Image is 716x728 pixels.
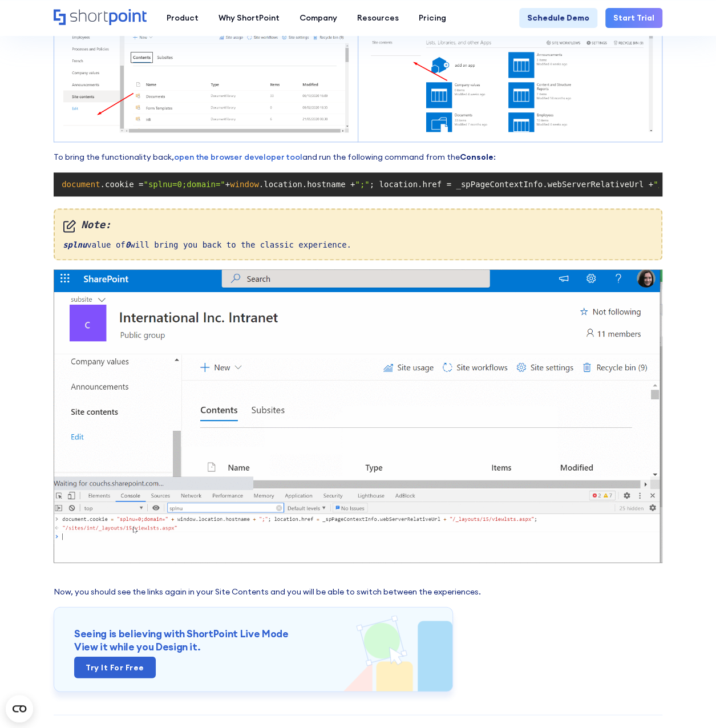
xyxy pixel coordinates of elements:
div: Product [167,12,199,24]
span: "splnu=0;domain=" [143,180,225,189]
a: Resources [347,8,408,28]
em: splnu [63,240,87,249]
iframe: Chat Widget [511,596,716,728]
p: To bring the functionality back, and run the following command from the : [54,151,662,163]
span: ; location.href = _spPageContextInfo.webServerRelativeUrl + [370,180,653,189]
button: Open CMP widget [6,695,33,722]
div: value of will bring you back to the classic experience. [54,208,662,260]
em: Note: [63,217,653,232]
span: .location.hostname + [259,180,355,189]
a: Pricing [408,8,456,28]
span: .cookie = [100,180,144,189]
div: Why ShortPoint [219,12,280,24]
strong: Console [460,152,493,162]
p: Now, you should see the links again in your Site Contents and you will be able to switch between ... [54,585,662,597]
div: Company [300,12,337,24]
span: + [225,180,230,189]
a: open the browser developer tool [174,152,302,162]
a: Product [156,8,208,28]
em: 0 [126,240,130,249]
div: Pricing [419,12,446,24]
a: Home [54,9,147,26]
span: document [62,180,100,189]
a: Why ShortPoint [208,8,289,28]
a: Try it for free [74,656,156,678]
a: Schedule Demo [519,8,597,28]
div: Resources [357,12,399,24]
a: Start Trial [605,8,662,28]
a: Company [289,8,347,28]
span: window [230,180,259,189]
span: ";" [355,180,369,189]
h3: Seeing is believing with ShortPoint Live Mode View it while you Design it. [74,627,432,653]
